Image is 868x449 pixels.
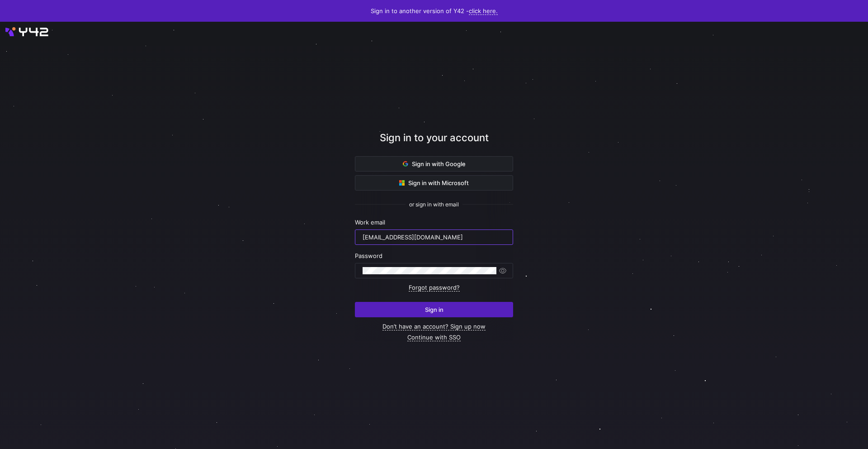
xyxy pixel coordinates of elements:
[355,156,513,172] button: Sign in with Google
[355,252,382,259] span: Password
[355,219,385,226] span: Work email
[355,302,513,317] button: Sign in
[355,130,513,156] div: Sign in to your account
[407,334,461,341] a: Continue with SSO
[409,284,460,291] a: Forgot password?
[355,175,513,191] button: Sign in with Microsoft
[409,201,459,208] span: or sign in with email
[399,179,469,186] span: Sign in with Microsoft
[403,160,466,167] span: Sign in with Google
[425,306,443,313] span: Sign in
[469,7,498,15] a: click here.
[382,323,486,330] a: Don’t have an account? Sign up now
